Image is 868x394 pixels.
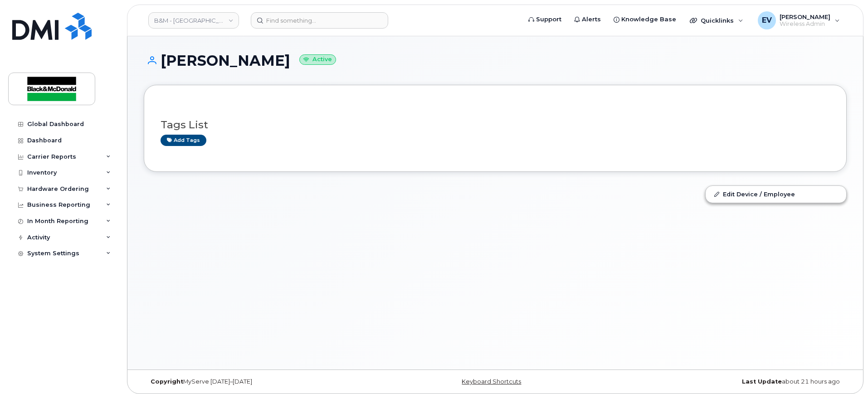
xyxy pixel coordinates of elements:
a: Add tags [161,135,206,146]
h3: Tags List [161,119,830,131]
div: MyServe [DATE]–[DATE] [144,378,378,385]
h1: [PERSON_NAME] [144,53,847,68]
small: Active [299,54,336,65]
a: Edit Device / Employee [706,186,846,202]
strong: Copyright [151,378,183,385]
a: Keyboard Shortcuts [462,378,521,385]
strong: Last Update [742,378,782,385]
div: about 21 hours ago [612,378,847,385]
